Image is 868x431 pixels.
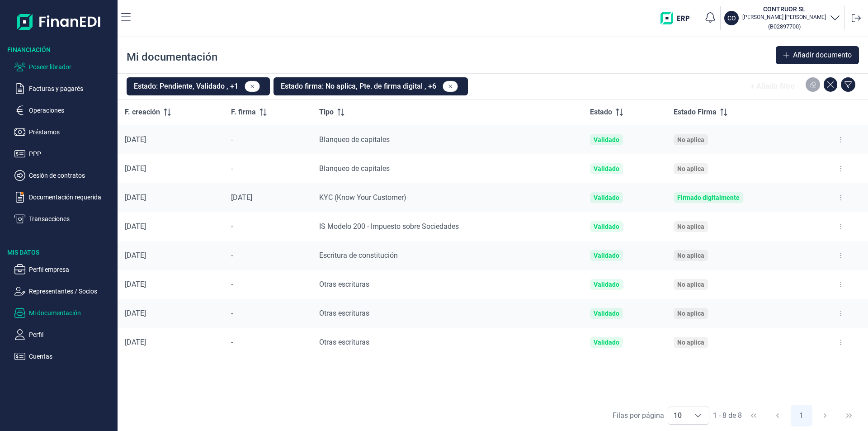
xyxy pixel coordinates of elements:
[814,405,836,426] button: Next Page
[231,193,305,202] div: [DATE]
[125,107,160,118] span: F. creación
[319,251,398,260] span: Escritura de constitución
[319,164,390,173] span: Blanqueo de capitales
[14,105,114,116] button: Operaciones
[29,148,114,159] p: PPP
[319,135,390,144] span: Blanqueo de capitales
[594,252,619,259] div: Validado
[29,213,114,224] p: Transacciones
[29,308,114,318] p: Mi documentación
[29,170,114,181] p: Cesión de contratos
[742,5,826,14] h3: CONTRUOR SL
[231,338,305,347] div: -
[594,165,619,172] div: Validado
[14,148,114,159] button: PPP
[231,280,305,289] div: -
[29,264,114,275] p: Perfil empresa
[17,7,101,36] img: Logo de aplicación
[319,338,369,346] span: Otras escrituras
[674,107,717,118] span: Estado Firma
[677,252,704,259] div: No aplica
[14,170,114,181] button: Cesión de contratos
[125,164,217,173] div: [DATE]
[319,222,459,231] span: IS Modelo 200 - Impuesto sobre Sociedades
[125,193,217,202] div: [DATE]
[231,164,305,173] div: -
[125,135,217,144] div: [DATE]
[231,251,305,260] div: -
[742,14,826,21] p: [PERSON_NAME] [PERSON_NAME]
[125,280,217,289] div: [DATE]
[14,213,114,224] button: Transacciones
[724,5,840,32] button: COCONTRUOR SL[PERSON_NAME] [PERSON_NAME](B02897700)
[713,412,742,419] span: 1 - 8 de 8
[14,329,114,340] button: Perfil
[677,165,704,172] div: No aplica
[677,281,704,288] div: No aplica
[677,339,704,346] div: No aplica
[319,193,406,202] span: KYC (Know Your Customer)
[29,192,114,203] p: Documentación requerida
[14,351,114,362] button: Cuentas
[743,405,764,426] button: First Page
[613,410,664,421] div: Filas por página
[14,83,114,94] button: Facturas y pagarés
[319,309,369,317] span: Otras escrituras
[127,50,217,64] div: Mi documentación
[791,405,812,426] button: Page 1
[727,14,736,23] p: CO
[125,251,217,260] div: [DATE]
[687,407,709,424] div: Choose
[14,308,114,318] button: Mi documentación
[594,194,619,201] div: Validado
[594,136,619,143] div: Validado
[768,23,801,30] small: Copiar cif
[838,405,860,426] button: Last Page
[594,223,619,230] div: Validado
[127,77,270,95] button: Estado: Pendiente, Validado , +1
[29,351,114,362] p: Cuentas
[660,12,696,24] img: erp
[125,338,217,347] div: [DATE]
[594,339,619,346] div: Validado
[677,194,740,201] div: Firmado digitalmente
[14,192,114,203] button: Documentación requerida
[14,286,114,297] button: Representantes / Socios
[793,50,852,61] span: Añadir documento
[29,127,114,137] p: Préstamos
[14,264,114,275] button: Perfil empresa
[125,222,217,231] div: [DATE]
[319,107,334,118] span: Tipo
[29,329,114,340] p: Perfil
[677,136,704,143] div: No aplica
[668,407,687,424] span: 10
[594,281,619,288] div: Validado
[590,107,612,118] span: Estado
[125,309,217,318] div: [DATE]
[319,280,369,289] span: Otras escrituras
[29,83,114,94] p: Facturas y pagarés
[231,107,256,118] span: F. firma
[231,222,305,231] div: -
[29,286,114,297] p: Representantes / Socios
[29,62,114,72] p: Poseer librador
[274,77,468,95] button: Estado firma: No aplica, Pte. de firma digital , +6
[231,309,305,318] div: -
[767,405,788,426] button: Previous Page
[14,127,114,137] button: Préstamos
[677,223,704,230] div: No aplica
[29,105,114,116] p: Operaciones
[776,46,859,64] button: Añadir documento
[14,62,114,72] button: Poseer librador
[594,310,619,317] div: Validado
[231,135,305,144] div: -
[677,310,704,317] div: No aplica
